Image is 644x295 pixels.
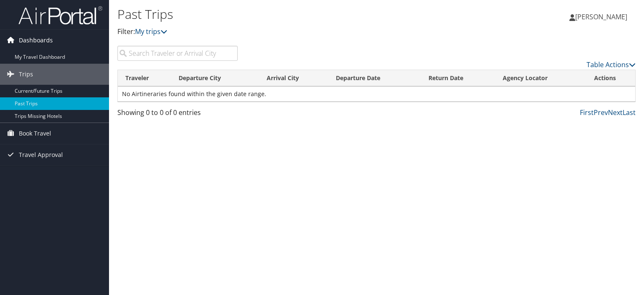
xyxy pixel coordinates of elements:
span: Trips [19,64,33,85]
a: Prev [594,108,608,117]
h1: Past Trips [117,5,463,23]
img: airportal-logo.png [18,5,102,25]
th: Agency Locator: activate to sort column ascending [495,70,586,86]
th: Arrival City: activate to sort column ascending [259,70,328,86]
th: Actions [587,70,635,86]
div: Showing 0 to 0 of 0 entries [117,107,238,122]
a: Last [623,108,636,117]
a: My trips [135,27,167,36]
input: Search Traveler or Arrival City [117,46,238,61]
span: Travel Approval [19,144,63,165]
th: Traveler: activate to sort column ascending [118,70,171,86]
a: Table Actions [587,60,636,69]
span: Book Travel [19,123,51,144]
th: Departure Date: activate to sort column ascending [328,70,421,86]
th: Return Date: activate to sort column ascending [421,70,495,86]
span: Dashboards [19,30,53,51]
a: First [580,108,594,117]
td: No Airtineraries found within the given date range. [118,86,635,102]
p: Filter: [117,26,463,37]
th: Departure City: activate to sort column ascending [171,70,259,86]
a: [PERSON_NAME] [569,4,636,29]
span: [PERSON_NAME] [575,12,627,21]
a: Next [608,108,623,117]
